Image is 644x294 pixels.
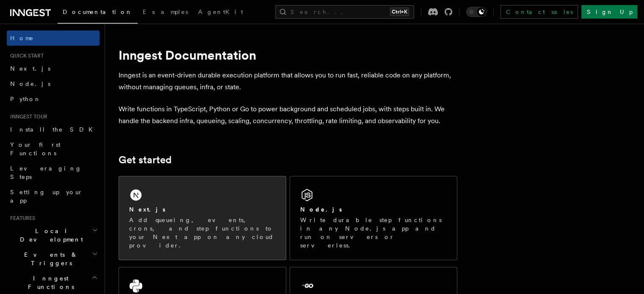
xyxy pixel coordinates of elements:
[7,274,91,291] span: Inngest Functions
[193,3,248,23] a: AgentKit
[7,215,35,222] span: Features
[10,34,34,42] span: Home
[7,30,100,46] a: Home
[129,216,276,250] p: Add queueing, events, crons, and step functions to your Next app on any cloud provider.
[7,122,100,137] a: Install the SDK
[390,8,409,16] kbd: Ctrl+K
[300,205,342,214] h2: Node.js
[7,184,100,208] a: Setting up your app
[119,154,171,166] a: Get started
[10,65,50,72] span: Next.js
[466,7,486,17] button: Toggle dark mode
[10,189,83,204] span: Setting up your app
[7,113,47,120] span: Inngest tour
[10,126,98,133] span: Install the SDK
[500,5,578,19] a: Contact sales
[10,165,82,180] span: Leveraging Steps
[7,223,100,247] button: Local Development
[290,176,457,260] a: Node.jsWrite durable step functions in any Node.js app and run on servers or serverless.
[129,205,166,214] h2: Next.js
[58,3,138,24] a: Documentation
[300,216,447,250] p: Write durable step functions in any Node.js app and run on servers or serverless.
[198,8,243,15] span: AgentKit
[7,250,92,267] span: Events & Triggers
[119,103,457,127] p: Write functions in TypeScript, Python or Go to power background and scheduled jobs, with steps bu...
[275,5,414,19] button: Search...Ctrl+K
[143,8,188,15] span: Examples
[581,5,637,19] a: Sign Up
[7,161,100,184] a: Leveraging Steps
[7,52,44,59] span: Quick start
[138,3,193,23] a: Examples
[119,176,286,260] a: Next.jsAdd queueing, events, crons, and step functions to your Next app on any cloud provider.
[10,96,41,102] span: Python
[7,227,92,244] span: Local Development
[10,141,61,157] span: Your first Functions
[7,91,100,107] a: Python
[63,8,133,15] span: Documentation
[119,69,457,93] p: Inngest is an event-driven durable execution platform that allows you to run fast, reliable code ...
[10,80,50,87] span: Node.js
[7,137,100,161] a: Your first Functions
[7,61,100,76] a: Next.js
[7,247,100,271] button: Events & Triggers
[7,76,100,91] a: Node.js
[119,47,457,63] h1: Inngest Documentation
